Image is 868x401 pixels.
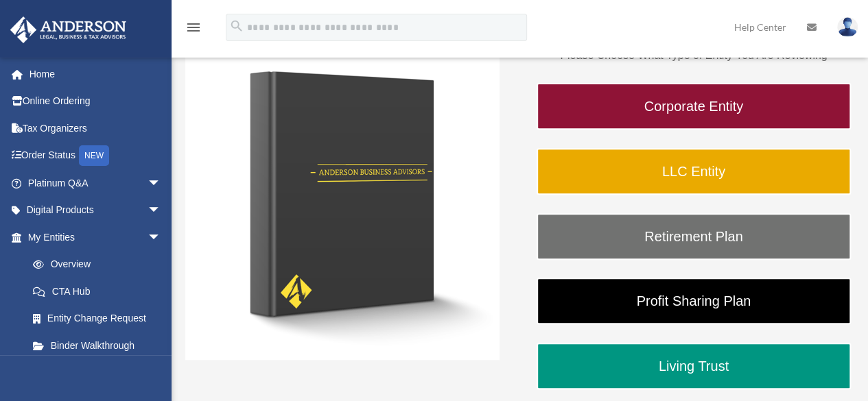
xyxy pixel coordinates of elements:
a: LLC Entity [537,148,851,195]
a: Overview [19,251,182,278]
span: arrow_drop_down [148,169,175,197]
a: Entity Change Request [19,305,182,332]
img: User Pic [837,17,858,37]
a: Order StatusNEW [10,142,182,170]
a: CTA Hub [19,278,182,305]
i: search [229,19,244,34]
a: My Entitiesarrow_drop_down [10,223,182,251]
i: menu [185,19,202,36]
span: arrow_drop_down [148,223,175,252]
img: Anderson Advisors Platinum Portal [6,16,130,43]
a: Digital Productsarrow_drop_down [10,197,182,224]
a: Platinum Q&Aarrow_drop_down [10,169,182,197]
a: Binder Walkthrough [19,332,175,359]
a: Home [10,60,182,88]
span: arrow_drop_down [148,197,175,225]
a: menu [185,24,202,36]
a: Tax Organizers [10,114,182,142]
a: Living Trust [537,343,851,389]
a: Corporate Entity [537,83,851,130]
a: Profit Sharing Plan [537,278,851,324]
a: Online Ordering [10,88,182,115]
div: NEW [79,145,109,166]
a: Retirement Plan [537,213,851,260]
